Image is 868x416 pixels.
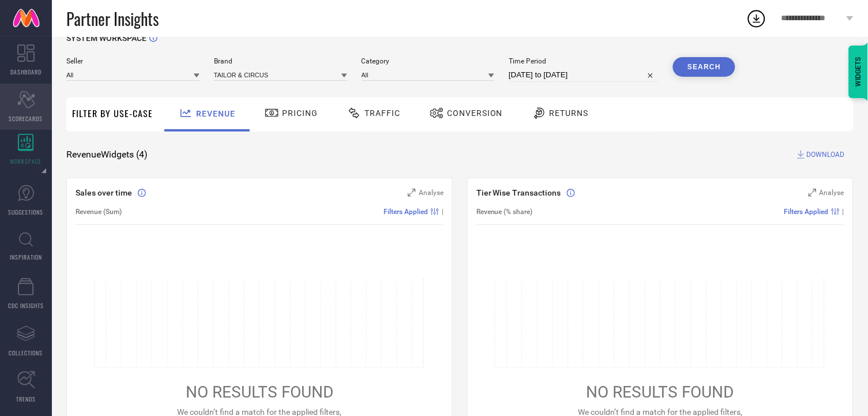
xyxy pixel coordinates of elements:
[66,57,200,65] span: Seller
[214,57,347,65] span: Brand
[408,189,416,197] svg: Zoom
[8,301,44,310] span: CDC INSIGHTS
[362,57,495,65] span: Category
[9,114,43,123] span: SCORECARDS
[10,157,42,166] span: WORKSPACE
[196,109,235,118] span: Revenue
[447,108,503,118] span: Conversion
[820,189,844,197] span: Analyse
[9,208,44,216] span: SUGGESTIONS
[587,383,734,402] span: NO RESULTS FOUND
[509,68,659,82] input: Select time period
[442,208,444,216] span: |
[10,68,42,76] span: DASHBOARD
[76,188,132,197] span: Sales over time
[186,383,333,402] span: NO RESULTS FOUND
[476,188,561,197] span: Tier Wise Transactions
[66,33,146,43] span: SYSTEM WORKSPACE
[384,208,428,216] span: Filters Applied
[66,149,148,160] span: Revenue Widgets ( 4 )
[66,7,159,31] span: Partner Insights
[76,208,122,216] span: Revenue (Sum)
[673,57,735,77] button: Search
[419,189,444,197] span: Analyse
[509,57,659,65] span: Time Period
[16,395,36,403] span: TRENDS
[476,208,533,216] span: Revenue (% share)
[365,108,400,118] span: Traffic
[550,108,589,118] span: Returns
[746,8,767,29] div: Open download list
[72,106,153,120] span: Filter By Use-Case
[807,149,845,160] span: DOWNLOAD
[784,208,829,216] span: Filters Applied
[10,253,42,261] span: INSPIRATION
[282,108,318,118] span: Pricing
[9,348,43,357] span: COLLECTIONS
[843,208,844,216] span: |
[809,189,817,197] svg: Zoom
